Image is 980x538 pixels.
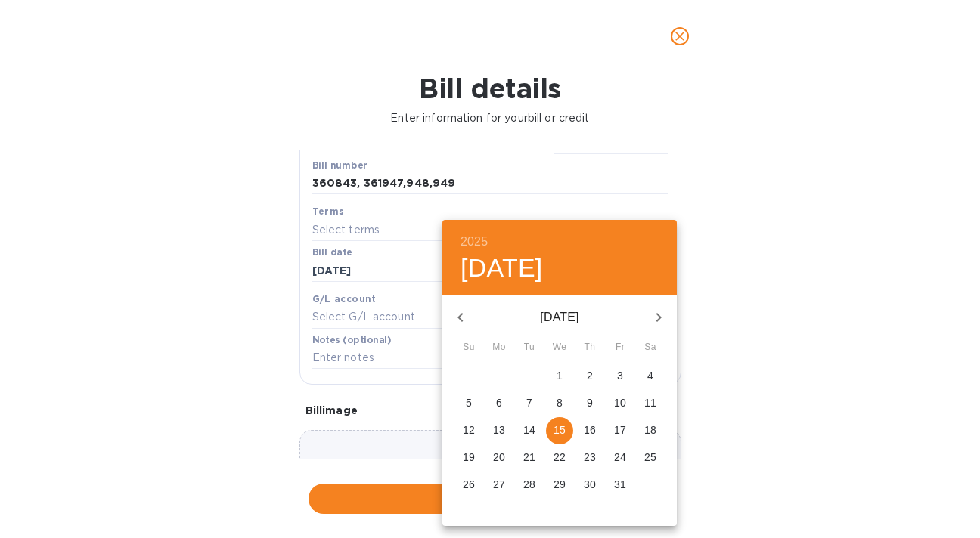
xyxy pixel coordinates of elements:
button: 15 [546,417,573,444]
p: 5 [466,395,472,410]
button: 3 [606,363,634,390]
p: 15 [554,422,566,438]
button: 6 [485,390,513,417]
p: 22 [554,450,566,465]
p: 7 [526,395,532,410]
p: 8 [557,395,563,410]
button: 29 [546,472,573,499]
p: 11 [644,395,656,410]
p: 23 [584,450,596,465]
p: 16 [584,422,596,438]
p: 26 [463,477,475,492]
p: 17 [614,422,626,438]
button: 22 [546,444,573,472]
button: 16 [576,417,603,444]
p: 4 [647,368,653,383]
span: Tu [516,340,543,355]
button: 24 [606,444,634,472]
p: 9 [587,395,593,410]
span: Th [576,340,603,355]
p: 6 [496,395,502,410]
p: 10 [614,395,626,410]
button: 21 [516,444,543,472]
button: 26 [455,472,482,499]
span: Fr [606,340,634,355]
p: 28 [523,477,535,492]
p: 12 [463,422,475,438]
span: Su [455,340,482,355]
p: 13 [493,422,505,438]
p: 3 [617,368,623,383]
p: 29 [554,477,566,492]
p: 14 [523,422,535,438]
button: 9 [576,390,603,417]
p: 25 [644,450,656,465]
button: 17 [606,417,634,444]
p: [DATE] [479,308,640,326]
button: 25 [637,444,664,472]
button: 8 [546,390,573,417]
button: 20 [485,444,513,472]
p: 21 [523,450,535,465]
p: 31 [614,477,626,492]
button: 11 [637,390,664,417]
button: 2 [576,363,603,390]
button: 27 [485,472,513,499]
button: 7 [516,390,543,417]
button: [DATE] [461,252,543,284]
span: We [546,340,573,355]
button: 1 [546,363,573,390]
button: 12 [455,417,482,444]
p: 19 [463,450,475,465]
p: 1 [557,368,563,383]
p: 2 [587,368,593,383]
button: 13 [485,417,513,444]
span: Mo [485,340,513,355]
button: 23 [576,444,603,472]
button: 4 [637,363,664,390]
button: 31 [606,472,634,499]
p: 20 [493,450,505,465]
button: 28 [516,472,543,499]
button: 19 [455,444,482,472]
p: 18 [644,422,656,438]
button: 2025 [461,231,488,252]
span: Sa [637,340,664,355]
button: 18 [637,417,664,444]
p: 24 [614,450,626,465]
button: 10 [606,390,634,417]
p: 30 [584,477,596,492]
button: 14 [516,417,543,444]
button: 30 [576,472,603,499]
button: 5 [455,390,482,417]
p: 27 [493,477,505,492]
